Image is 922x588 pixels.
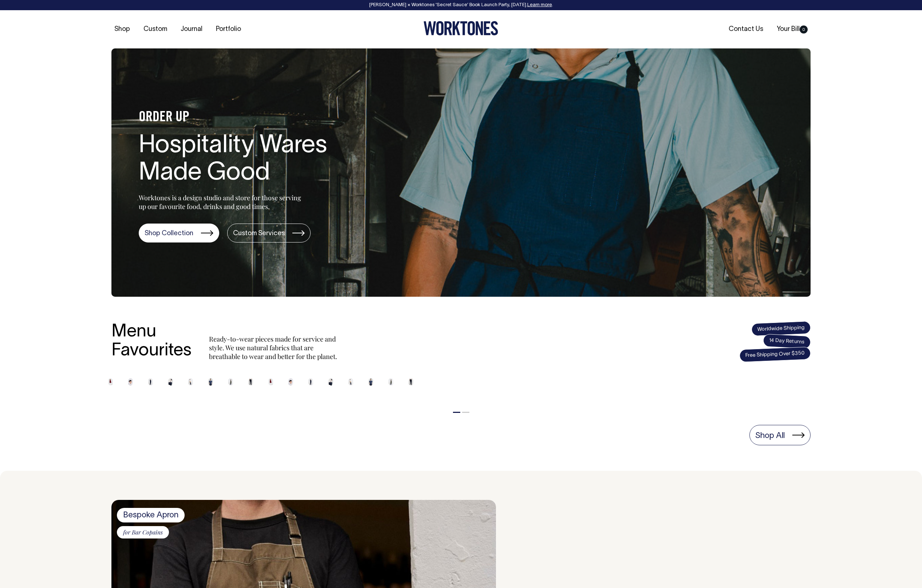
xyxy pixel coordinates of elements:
[328,378,334,386] img: Store Bag
[228,378,233,386] img: Birdy Apron
[168,378,173,386] img: Store Bag
[774,23,811,35] a: Your Bill0
[117,526,169,538] span: for Bar Copains
[348,378,354,386] img: Bobby Apron
[139,193,304,211] p: Worktones is a design studio and store for those serving up our favourite food, drinks and good t...
[763,334,811,349] span: 14 Day Returns
[800,25,808,33] span: 0
[139,133,372,187] h1: Hospitality Wares Made Good
[139,224,219,242] a: Shop Collection
[248,378,253,386] img: Nice Pant
[308,378,314,386] img: Unstructured Blazer
[726,23,766,35] a: Contact Us
[139,110,372,125] h4: ORDER UP
[7,3,915,8] div: [PERSON_NAME] × Worktones ‘Secret Sauce’ Book Launch Party, [DATE]. .
[409,378,414,386] img: Nice Pant
[227,224,311,242] a: Custom Services
[128,378,133,386] img: Blank Dad Cap
[108,378,113,386] img: Mo Apron
[111,23,133,35] a: Shop
[369,378,374,386] img: Dynamo Shirt
[141,23,170,35] a: Custom
[213,23,244,35] a: Portfolio
[111,323,192,361] h3: Menu Favourites
[389,378,394,386] img: Birdy Apron
[288,378,293,386] img: Blank Dad Cap
[462,412,469,413] button: 2 of 2
[208,378,213,386] img: Dynamo Shirt
[749,425,811,445] a: Shop All
[268,378,273,386] img: Mo Apron
[209,335,340,361] p: Ready-to-wear pieces made for service and style. We use natural fabrics that are breathable to we...
[739,347,811,362] span: Free Shipping Over $350
[453,412,460,413] button: 1 of 2
[527,3,552,7] a: Learn more
[188,378,193,386] img: Bobby Apron
[148,378,153,386] img: Unstructured Blazer
[178,23,205,35] a: Journal
[117,508,185,522] span: Bespoke Apron
[751,321,811,336] span: Worldwide Shipping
